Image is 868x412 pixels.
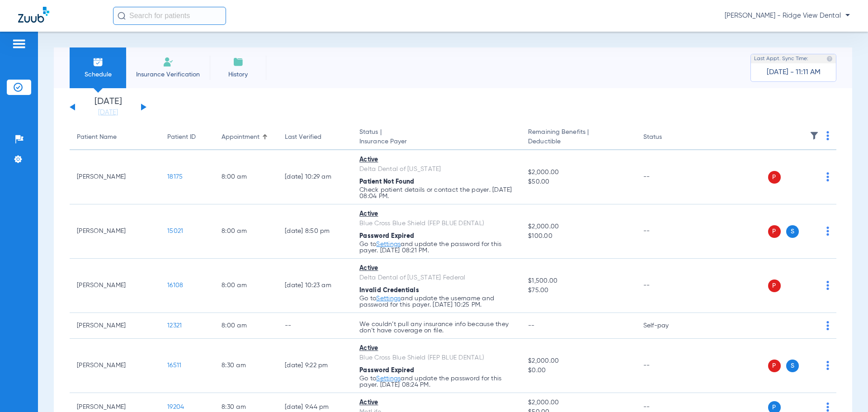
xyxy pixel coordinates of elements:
[359,367,414,374] span: Password Expired
[767,68,821,77] span: [DATE] - 11:11 AM
[81,108,135,117] a: [DATE]
[214,339,278,393] td: 8:30 AM
[70,313,160,339] td: [PERSON_NAME]
[359,241,514,254] p: Go to and update the password for this payer. [DATE] 08:21 PM.
[278,259,352,313] td: [DATE] 10:23 AM
[725,11,850,20] span: [PERSON_NAME] - Ridge View Dental
[826,361,829,370] img: group-dot-blue.svg
[786,360,799,372] span: S
[167,322,182,329] span: 12321
[214,313,278,339] td: 8:00 AM
[359,398,514,407] div: Active
[376,241,401,247] a: Settings
[359,295,514,308] p: Go to and update the username and password for this payer. [DATE] 10:25 PM.
[163,57,174,67] img: Manual Insurance Verification
[528,322,535,329] span: --
[754,54,808,63] span: Last Appt. Sync Time:
[118,12,126,20] img: Search Icon
[376,295,401,302] a: Settings
[359,219,514,228] div: Blue Cross Blue Shield (FEP BLUE DENTAL)
[359,287,419,294] span: Invalid Credentials
[359,321,514,334] p: We couldn’t pull any insurance info because they don’t have coverage on file.
[528,232,628,241] span: $100.00
[359,165,514,174] div: Delta Dental of [US_STATE]
[222,133,270,142] div: Appointment
[359,187,514,199] p: Check patient details or contact the payer. [DATE] 08:04 PM.
[93,57,104,67] img: Schedule
[233,57,244,67] img: History
[222,133,259,142] div: Appointment
[359,155,514,165] div: Active
[826,321,829,330] img: group-dot-blue.svg
[359,344,514,353] div: Active
[81,97,135,117] li: [DATE]
[823,369,868,412] iframe: Chat Widget
[214,259,278,313] td: 8:00 AM
[278,204,352,259] td: [DATE] 8:50 PM
[528,366,628,375] span: $0.00
[77,133,117,142] div: Patient Name
[786,225,799,238] span: S
[167,404,184,410] span: 19204
[70,150,160,204] td: [PERSON_NAME]
[528,222,628,232] span: $2,000.00
[70,339,160,393] td: [PERSON_NAME]
[826,56,833,62] img: last sync help info
[528,137,628,147] span: Deductible
[359,273,514,283] div: Delta Dental of [US_STATE] Federal
[768,279,781,292] span: P
[528,356,628,366] span: $2,000.00
[528,177,628,187] span: $50.00
[636,150,697,204] td: --
[167,133,207,142] div: Patient ID
[359,209,514,219] div: Active
[285,133,321,142] div: Last Verified
[167,174,183,180] span: 18175
[214,150,278,204] td: 8:00 AM
[113,7,226,25] input: Search for patients
[359,137,514,147] span: Insurance Payer
[768,360,781,372] span: P
[810,131,819,140] img: filter.svg
[521,125,636,150] th: Remaining Benefits |
[352,125,521,150] th: Status |
[826,172,829,181] img: group-dot-blue.svg
[528,398,628,407] span: $2,000.00
[826,131,829,140] img: group-dot-blue.svg
[214,204,278,259] td: 8:00 AM
[359,264,514,273] div: Active
[359,233,414,239] span: Password Expired
[217,70,259,79] span: History
[376,375,401,382] a: Settings
[167,362,181,369] span: 16511
[826,227,829,236] img: group-dot-blue.svg
[826,281,829,290] img: group-dot-blue.svg
[636,125,697,150] th: Status
[359,375,514,388] p: Go to and update the password for this payer. [DATE] 08:24 PM.
[359,179,414,185] span: Patient Not Found
[278,339,352,393] td: [DATE] 9:22 PM
[12,38,26,49] img: hamburger-icon
[768,171,781,184] span: P
[167,133,196,142] div: Patient ID
[636,339,697,393] td: --
[18,7,49,23] img: Zuub Logo
[278,150,352,204] td: [DATE] 10:29 AM
[167,282,183,289] span: 16108
[636,204,697,259] td: --
[528,276,628,286] span: $1,500.00
[636,313,697,339] td: Self-pay
[76,70,119,79] span: Schedule
[77,133,153,142] div: Patient Name
[359,353,514,363] div: Blue Cross Blue Shield (FEP BLUE DENTAL)
[768,225,781,238] span: P
[70,204,160,259] td: [PERSON_NAME]
[133,70,203,79] span: Insurance Verification
[636,259,697,313] td: --
[285,133,345,142] div: Last Verified
[528,286,628,295] span: $75.00
[70,259,160,313] td: [PERSON_NAME]
[167,228,183,234] span: 15021
[278,313,352,339] td: --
